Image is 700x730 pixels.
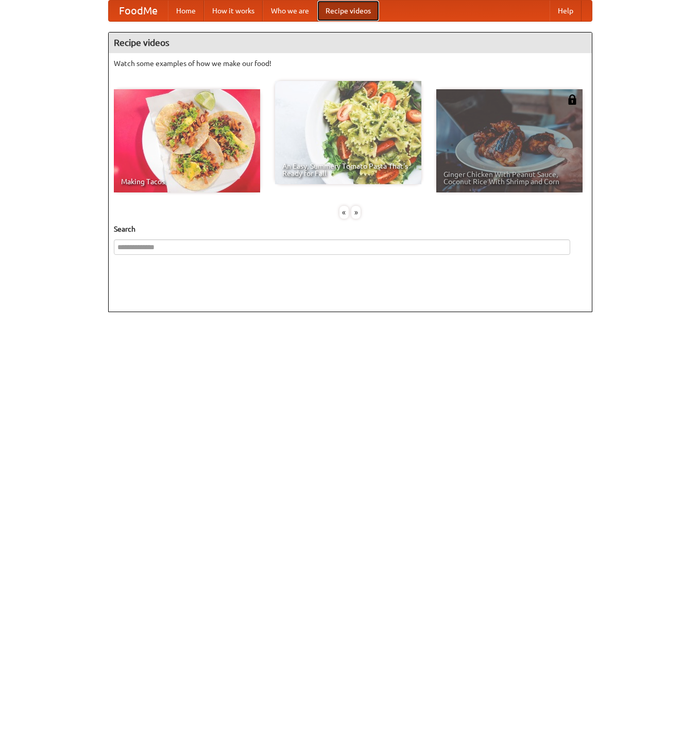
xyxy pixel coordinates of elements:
a: Who we are [263,1,317,21]
div: » [351,206,361,219]
h5: Search [114,224,587,234]
div: « [339,206,349,219]
a: Home [168,1,204,21]
a: Help [550,1,582,21]
a: Recipe videos [317,1,379,21]
a: An Easy, Summery Tomato Pasta That's Ready for Fall [275,81,421,184]
a: How it works [204,1,263,21]
a: Making Tacos [114,89,260,192]
h4: Recipe videos [109,33,592,53]
a: FoodMe [109,1,168,21]
span: Making Tacos [121,178,253,185]
img: 483408.png [567,94,577,105]
span: An Easy, Summery Tomato Pasta That's Ready for Fall [282,163,414,177]
p: Watch some examples of how we make our food! [114,58,587,69]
